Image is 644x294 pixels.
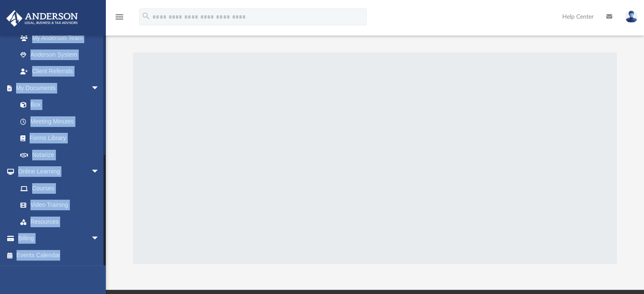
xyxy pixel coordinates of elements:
a: My Documentsarrow_drop_down [6,80,108,96]
a: My Anderson Team [12,30,104,47]
span: arrow_drop_down [91,80,108,97]
a: Courses [12,180,108,197]
a: Notarize [12,146,108,163]
a: Anderson System [12,46,108,63]
img: User Pic [625,11,638,23]
span: arrow_drop_down [91,230,108,247]
i: search [141,11,151,21]
a: Online Learningarrow_drop_down [6,163,108,180]
a: Billingarrow_drop_down [6,230,112,247]
a: menu [114,16,124,22]
i: menu [114,12,124,22]
a: Forms Library [12,130,104,147]
img: Anderson Advisors Platinum Portal [4,10,80,27]
a: Box [12,96,104,113]
a: Video Training [12,197,104,214]
a: Meeting Minutes [12,113,108,130]
a: Client Referrals [12,63,108,80]
a: Resources [12,213,108,230]
a: Events Calendar [6,247,112,264]
span: arrow_drop_down [91,163,108,181]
